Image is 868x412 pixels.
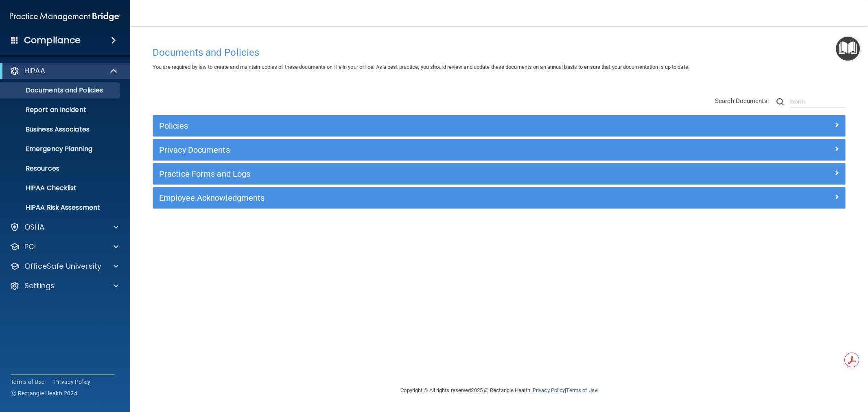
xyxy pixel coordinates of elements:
[159,121,666,130] h5: Policies
[5,184,116,192] p: HIPAA Checklist
[24,242,36,252] p: PCI
[24,261,101,271] p: OfficeSafe University
[153,64,689,70] span: You are required by law to create and maintain copies of these documents on file in your office. ...
[159,191,839,204] a: Employee Acknowledgments
[836,37,860,61] button: Open Resource Center
[24,66,45,76] p: HIPAA
[566,387,597,393] a: Terms of Use
[5,125,116,134] p: Business Associates
[5,204,116,212] p: HIPAA Risk Assessment
[10,261,118,271] a: OfficeSafe University
[5,145,116,153] p: Emergency Planning
[24,281,55,291] p: Settings
[153,47,846,58] h4: Documents and Policies
[159,169,666,178] h5: Practice Forms and Logs
[10,9,120,25] img: PMB logo
[159,167,839,180] a: Practice Forms and Logs
[10,222,118,232] a: OSHA
[159,143,839,156] a: Privacy Documents
[24,35,81,46] h4: Compliance
[11,378,44,386] a: Terms of Use
[10,66,118,76] a: HIPAA
[790,96,846,108] input: Search
[159,193,666,202] h5: Employee Acknowledgments
[24,222,45,232] p: OSHA
[5,86,116,94] p: Documents and Policies
[728,355,858,387] iframe: Drift Widget Chat Controller
[159,145,666,154] h5: Privacy Documents
[11,389,77,397] span: Ⓒ Rectangle Health 2024
[351,377,648,403] div: Copyright © All rights reserved 2025 @ Rectangle Health | |
[10,242,118,252] a: PCI
[5,106,116,114] p: Report an Incident
[159,119,839,132] a: Policies
[776,98,784,105] img: ic-search.3b580494.png
[715,97,769,105] span: Search Documents:
[10,281,118,291] a: Settings
[54,378,91,386] a: Privacy Policy
[5,164,116,173] p: Resources
[533,387,565,393] a: Privacy Policy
